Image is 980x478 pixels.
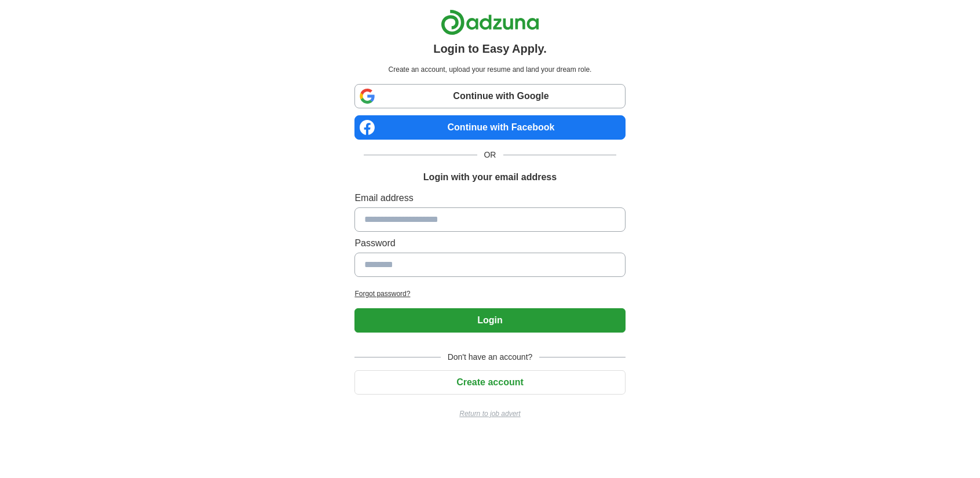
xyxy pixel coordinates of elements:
[354,370,625,395] button: Create account
[354,84,625,108] a: Continue with Google
[354,236,625,250] label: Password
[357,64,623,75] p: Create an account, upload your resume and land your dream role.
[433,40,547,57] h1: Login to Easy Apply.
[423,170,557,184] h1: Login with your email address
[441,351,540,363] span: Don't have an account?
[354,377,625,387] a: Create account
[354,308,625,333] button: Login
[354,408,625,419] a: Return to job advert
[354,191,625,205] label: Email address
[477,149,503,161] span: OR
[354,289,625,299] a: Forgot password?
[441,9,539,35] img: Adzuna logo
[354,115,625,140] a: Continue with Facebook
